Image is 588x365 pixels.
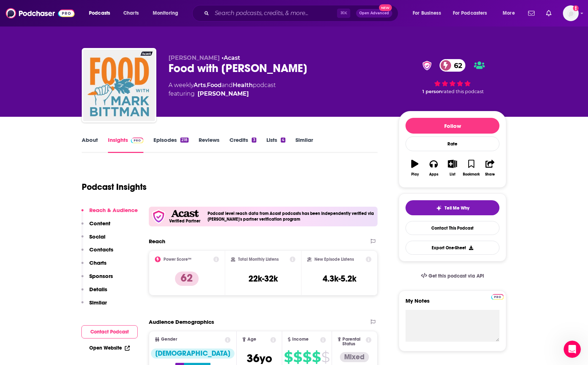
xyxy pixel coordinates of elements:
svg: Add a profile image [573,5,579,11]
a: Pro website [491,293,504,300]
div: Bookmark [463,172,480,177]
a: Acast [224,54,240,61]
button: open menu [448,8,498,19]
div: 3 [252,138,256,143]
button: Follow [406,118,499,134]
h2: Reach [149,238,165,245]
span: $ [303,351,311,363]
span: Tell Me Why [445,205,469,211]
p: Similar [89,299,107,306]
img: Podchaser - Follow, Share and Rate Podcasts [6,6,75,20]
span: ⌘ K [337,9,350,18]
button: Apps [424,155,443,181]
span: $ [321,351,329,363]
h2: Audience Demographics [149,318,214,325]
button: open menu [84,8,119,19]
h4: Podcast level reach data from Acast podcasts has been independently verified via [PERSON_NAME]'s ... [208,211,375,222]
span: For Business [413,8,441,18]
span: 1 person [422,89,442,94]
a: Get this podcast via API [415,267,490,285]
span: featuring [169,90,276,98]
label: My Notes [406,297,499,310]
a: 62 [440,59,466,72]
button: Show profile menu [563,5,579,21]
p: 62 [175,272,199,286]
button: Similar [81,299,107,312]
button: Charts [81,259,106,273]
div: Rate [406,136,499,151]
div: verified Badge62 1 personrated this podcast [399,54,506,99]
a: Food [207,82,222,88]
img: Acast [171,210,198,217]
img: Podchaser Pro [491,294,504,300]
a: Credits3 [229,136,256,153]
button: Play [406,155,424,181]
a: Contact This Podcast [406,221,499,235]
span: $ [293,351,302,363]
h3: 22k-32k [248,273,278,284]
img: tell me why sparkle [436,205,442,211]
a: Show notifications dropdown [525,7,537,19]
div: [DEMOGRAPHIC_DATA] [151,349,234,359]
span: Age [247,337,256,342]
img: Podchaser Pro [131,138,143,143]
span: and [222,82,233,88]
img: verfied icon [152,210,166,224]
input: Search podcasts, credits, & more... [212,8,337,19]
span: $ [312,351,321,363]
button: Content [81,220,110,233]
img: User Profile [563,5,579,21]
a: Similar [295,136,313,153]
button: Bookmark [462,155,480,181]
button: Contacts [81,246,113,259]
span: Charts [123,8,139,18]
span: Get this podcast via API [428,273,484,279]
iframe: Intercom live chat [564,341,581,358]
button: Reach & Audience [81,207,138,220]
span: More [503,8,515,18]
div: Search podcasts, credits, & more... [199,5,405,21]
span: Income [292,337,309,342]
p: Reach & Audience [89,207,138,213]
span: , [206,82,207,88]
h2: New Episode Listens [314,257,354,262]
h2: Total Monthly Listens [238,257,279,262]
p: Social [89,233,105,240]
p: Charts [89,259,106,266]
span: Parental Status [342,337,364,346]
button: List [443,155,462,181]
button: open menu [148,8,188,19]
button: Open AdvancedNew [356,9,392,18]
a: Health [233,82,253,88]
span: 62 [447,59,466,72]
button: Export One-Sheet [406,241,499,255]
h5: Verified Partner [169,219,200,223]
img: Food with Mark Bittman [83,49,155,121]
span: For Podcasters [453,8,487,18]
span: rated this podcast [442,89,484,94]
div: Play [411,172,419,177]
button: tell me why sparkleTell Me Why [406,200,499,215]
h1: Podcast Insights [82,182,147,192]
div: 218 [180,138,189,143]
span: [PERSON_NAME] [169,54,220,61]
a: Lists4 [266,136,285,153]
p: Sponsors [89,273,113,279]
div: Apps [429,172,438,177]
a: Show notifications dropdown [543,7,554,19]
span: New [379,4,392,11]
p: Details [89,286,107,293]
span: Podcasts [89,8,110,18]
span: Monitoring [153,8,178,18]
div: Mixed [340,352,369,362]
a: Arts [194,82,206,88]
button: open menu [408,8,450,19]
div: A weekly podcast [169,81,276,98]
p: Content [89,220,110,227]
span: • [222,54,240,61]
button: Social [81,233,105,246]
button: Sponsors [81,273,113,286]
a: Open Website [89,345,130,351]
